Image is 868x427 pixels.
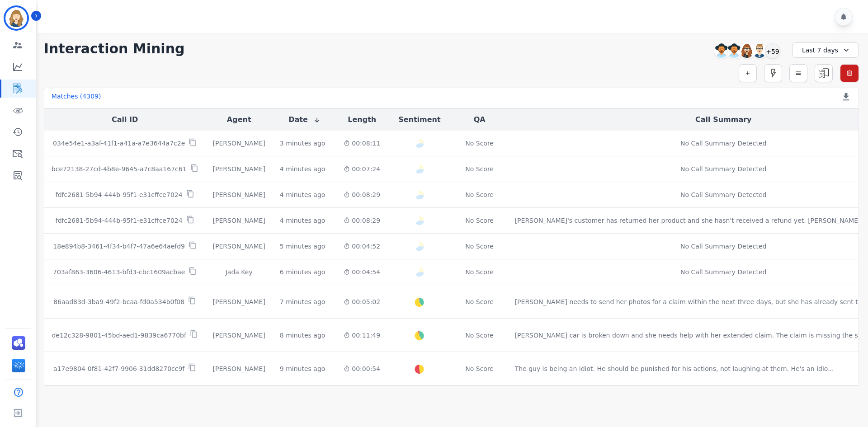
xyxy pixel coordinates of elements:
div: 5 minutes ago [280,242,325,251]
div: [PERSON_NAME] [213,297,265,306]
div: No Score [465,331,494,340]
div: 4 minutes ago [280,164,325,174]
p: bce72138-27cd-4b8e-9645-a7c8aa167c61 [52,164,187,174]
div: 00:08:29 [344,216,380,225]
p: a17e9804-0f81-42f7-9906-31dd8270cc9f [53,364,184,373]
div: No Score [465,297,494,306]
div: No Score [465,190,494,199]
div: No Score [465,364,494,373]
div: No Score [465,242,494,251]
p: de12c328-9801-45bd-aed1-9839ca6770bf [52,331,186,340]
div: [PERSON_NAME] [213,331,265,340]
div: +59 [765,43,780,59]
button: Length [348,114,376,125]
p: 86aad83d-3ba9-49f2-bcaa-fd0a534b0f08 [53,297,184,306]
div: 00:04:54 [344,267,380,277]
button: Date [288,114,321,125]
img: Bordered avatar [5,7,27,29]
div: 8 minutes ago [280,331,325,340]
div: 00:05:02 [344,297,380,306]
div: 00:08:11 [344,139,380,148]
div: No Score [465,164,494,174]
div: Jada Key [213,267,265,277]
div: 6 minutes ago [280,267,325,277]
div: [PERSON_NAME] [213,164,265,174]
h1: Interaction Mining [44,41,185,57]
div: 00:04:52 [344,242,380,251]
button: Call Summary [695,114,751,125]
div: [PERSON_NAME] [213,139,265,148]
div: 4 minutes ago [280,216,325,225]
div: No Score [465,139,494,148]
div: [PERSON_NAME] [213,190,265,199]
div: 00:00:54 [344,364,380,373]
div: [PERSON_NAME] [213,216,265,225]
button: Agent [227,114,251,125]
div: [PERSON_NAME] car is broken down and she needs help with her extended claim. The claim is missing... [515,331,868,340]
div: No Score [465,216,494,225]
div: 00:08:29 [344,190,380,199]
p: 703af863-3606-4613-bfd3-cbc1609acbae [53,267,185,277]
div: 00:07:24 [344,164,380,174]
button: Sentiment [398,114,440,125]
button: Call ID [112,114,138,125]
div: 9 minutes ago [280,364,325,373]
button: QA [474,114,486,125]
p: 034e54e1-a3af-41f1-a41a-a7e3644a7c2e [53,139,185,148]
p: fdfc2681-5b94-444b-95f1-e31cffce7024 [56,216,183,225]
div: The guy is being an idiot. He should be punished for his actions, not laughing at them. He's an i... [515,364,834,373]
div: Last 7 days [792,42,859,58]
div: [PERSON_NAME] [213,242,265,251]
div: 00:11:49 [344,331,380,340]
div: 4 minutes ago [280,190,325,199]
div: Matches ( 4309 ) [52,92,101,104]
p: fdfc2681-5b94-444b-95f1-e31cffce7024 [56,190,183,199]
div: [PERSON_NAME] [213,364,265,373]
div: [PERSON_NAME] needs to send her photos for a claim within the next three days, but she has alread... [515,297,864,306]
div: 7 minutes ago [280,297,325,306]
p: 18e894b8-3461-4f34-b4f7-47a6e64aefd9 [53,242,185,251]
div: No Score [465,267,494,277]
div: 3 minutes ago [280,139,325,148]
